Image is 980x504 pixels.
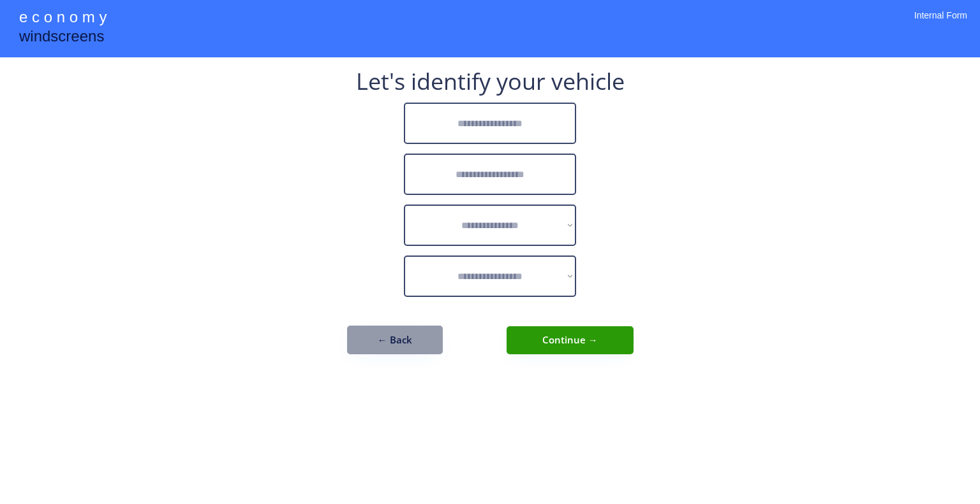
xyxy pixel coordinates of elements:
button: Continue → [507,326,634,354]
div: windscreens [19,25,104,50]
div: Let's identify your vehicle [356,70,625,93]
div: e c o n o m y [19,6,107,31]
div: Internal Form [914,10,967,38]
button: ← Back [347,326,443,354]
